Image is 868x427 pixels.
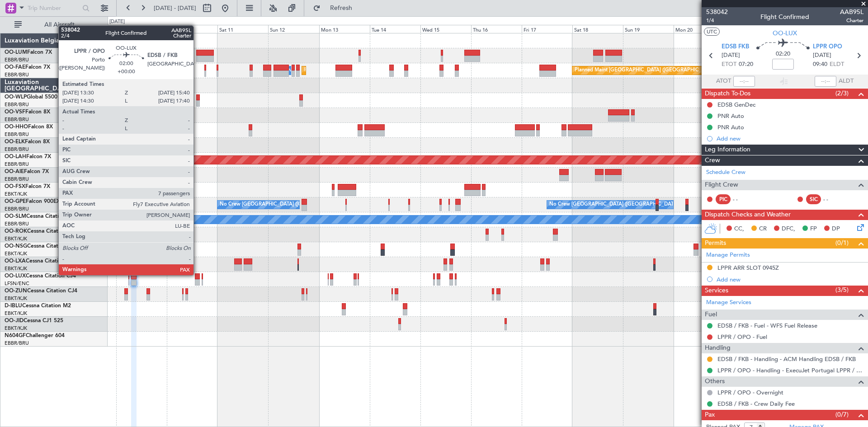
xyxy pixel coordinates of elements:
div: Sat 11 [217,25,268,33]
a: LPPR / OPO - Handling - ExecuJet Portugal LPPR / OPO [717,366,863,374]
span: Leg Information [705,145,750,155]
a: LPPR / OPO - Fuel [717,333,767,341]
a: OO-HHOFalcon 8X [5,124,53,130]
span: (0/7) [835,410,849,419]
span: ELDT [830,60,844,69]
span: ALDT [839,77,854,86]
a: LFSN/ENC [5,280,29,287]
a: OO-SLMCessna Citation XLS [5,214,76,219]
span: ETOT [722,60,736,69]
a: OO-LAHFalcon 7X [5,154,51,160]
span: AAB95L [840,7,863,17]
div: LPPR ARR SLOT 0945Z [717,264,779,272]
span: 1/4 [706,17,728,24]
span: (2/3) [835,89,849,98]
span: Flight Crew [705,180,738,190]
input: Trip Number [28,1,80,15]
span: Dispatch To-Dos [705,89,750,99]
div: Thu 9 [116,25,167,33]
a: EBKT/KJK [5,295,27,302]
span: Pax [705,410,715,420]
a: EBBR/BRU [5,206,29,212]
span: Refresh [322,5,360,11]
div: Thu 16 [471,25,522,33]
a: OO-FSXFalcon 7X [5,184,50,189]
a: EBBR/BRU [5,131,29,138]
div: Planned Maint [GEOGRAPHIC_DATA] ([GEOGRAPHIC_DATA] National) [575,64,738,77]
a: EBKT/KJK [5,265,27,272]
span: N604GF [5,333,26,338]
a: Schedule Crew [706,168,745,177]
button: UTC [704,28,720,36]
span: OO-VSF [5,109,25,115]
span: Charter [840,17,863,24]
span: Handling [705,343,731,353]
div: - - [823,195,844,203]
span: OO-FAE [5,65,25,70]
span: DFC, [782,225,795,234]
a: EBBR/BRU [5,116,29,123]
div: Planned Maint Melsbroek Air Base [304,64,383,77]
div: PNR Auto [717,112,744,120]
span: OO-ZUN [5,288,27,294]
span: OO-NSG [5,244,27,249]
div: - - [733,195,753,203]
div: Fri 17 [522,25,572,33]
span: CC, [734,225,744,234]
a: Manage Permits [706,251,750,260]
a: OO-ELKFalcon 8X [5,139,50,145]
a: OO-AIEFalcon 7X [5,169,49,174]
span: OO-ROK [5,229,27,234]
div: Flight Confirmed [760,12,809,22]
a: N604GFChallenger 604 [5,333,65,338]
span: (0/1) [835,238,849,248]
a: EBBR/BRU [5,71,29,78]
a: EBBR/BRU [5,161,29,168]
a: EBBR/BRU [5,176,29,183]
span: ATOT [716,77,731,86]
span: OO-HHO [5,124,28,130]
a: EBBR/BRU [5,56,29,63]
a: OO-NSGCessna Citation CJ4 [5,244,77,249]
span: EDSB FKB [722,42,749,52]
a: EDSB / FKB - Crew Daily Fee [717,400,795,408]
a: OO-GPEFalcon 900EX EASy II [5,199,80,204]
span: Others [705,376,725,387]
div: Sat 18 [572,25,623,33]
span: 538042 [706,7,728,17]
a: OO-VSFFalcon 8X [5,109,50,115]
a: Manage Services [706,298,751,307]
div: Sun 12 [268,25,319,33]
span: [DATE] [722,51,740,60]
div: SIC [806,194,821,204]
span: OO-LUM [5,50,27,55]
div: Add new [717,276,863,283]
span: OO-ELK [5,139,25,145]
div: [DATE] [109,18,125,26]
span: OO-LUX [773,28,797,38]
a: EBBR/BRU [5,146,29,153]
a: EDSB / FKB - Handling - ACM Handling EDSB / FKB [717,355,856,363]
input: --:-- [733,76,755,87]
span: Fuel [705,310,717,320]
div: Sun 19 [623,25,674,33]
a: OO-LUMFalcon 7X [5,50,52,55]
a: OO-JIDCessna CJ1 525 [5,318,63,324]
span: 07:20 [739,60,753,69]
span: OO-GPE [5,199,26,204]
a: EBKT/KJK [5,250,27,257]
span: OO-WLP [5,94,27,100]
a: D-IBLUCessna Citation M2 [5,303,71,309]
button: Refresh [309,1,363,15]
span: OO-FSX [5,184,25,189]
div: Add new [717,135,863,142]
div: Tue 14 [370,25,420,33]
span: D-IBLU [5,303,22,309]
span: 09:40 [813,60,827,69]
span: FP [810,225,817,234]
div: Wed 15 [420,25,471,33]
a: OO-ZUNCessna Citation CJ4 [5,288,77,294]
div: Mon 13 [319,25,370,33]
a: EBBR/BRU [5,221,29,227]
button: All Aircraft [10,18,98,32]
